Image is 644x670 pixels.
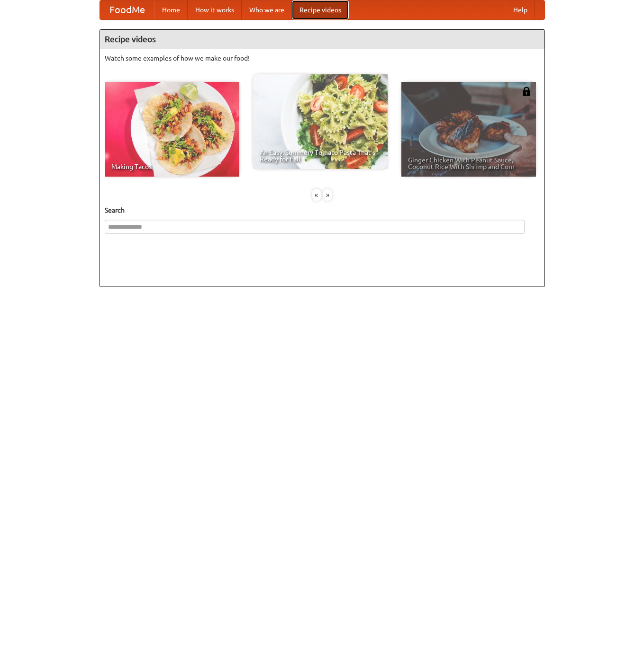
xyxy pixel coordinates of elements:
a: Home [154,0,188,19]
a: How it works [188,0,242,19]
a: An Easy, Summery Tomato Pasta That's Ready for Fall [253,74,388,169]
a: Help [506,0,535,19]
a: FoodMe [100,0,154,19]
a: Who we are [242,0,292,19]
h4: Recipe videos [100,30,544,49]
span: Making Tacos [111,163,233,170]
a: Recipe videos [292,0,349,19]
h5: Search [105,205,540,215]
span: An Easy, Summery Tomato Pasta That's Ready for Fall [260,149,381,162]
div: « [312,189,321,201]
a: Making Tacos [105,82,239,177]
img: 483408.png [522,87,531,96]
p: Watch some examples of how we make our food! [105,54,540,63]
div: » [323,189,332,201]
